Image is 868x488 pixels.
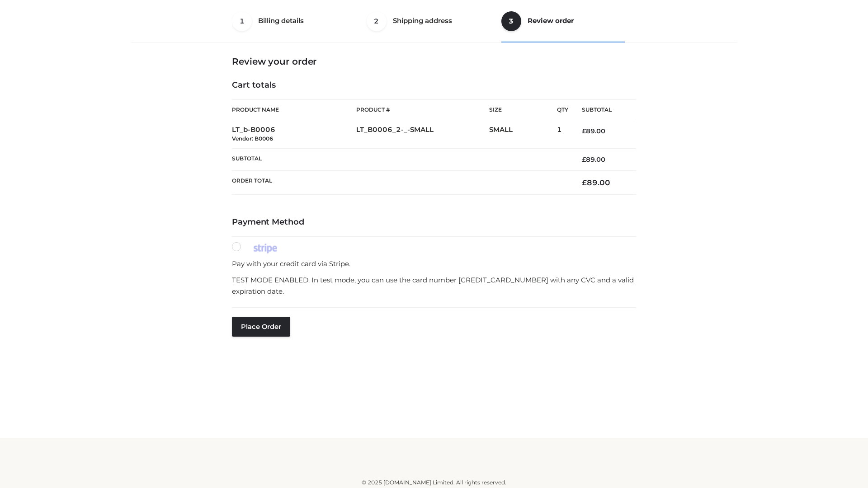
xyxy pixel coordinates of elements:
[232,99,356,120] th: Product Name
[232,171,568,195] th: Order Total
[489,100,552,120] th: Size
[582,127,586,135] span: £
[582,127,605,135] bdi: 89.00
[557,120,568,149] td: 1
[232,217,636,227] h4: Payment Method
[582,178,610,187] bdi: 89.00
[582,155,586,164] span: £
[232,80,636,90] h4: Cart totals
[232,258,636,270] p: Pay with your credit card via Stripe.
[582,155,605,164] bdi: 89.00
[232,317,290,337] button: Place order
[232,274,636,297] p: TEST MODE ENABLED. In test mode, you can use the card number [CREDIT_CARD_NUMBER] with any CVC an...
[232,120,356,149] td: LT_b-B0006
[232,135,273,142] small: Vendor: B0006
[356,120,489,149] td: LT_B0006_2-_-SMALL
[232,148,568,170] th: Subtotal
[489,120,557,149] td: SMALL
[557,99,568,120] th: Qty
[356,99,489,120] th: Product #
[582,178,587,187] span: £
[134,478,734,487] div: © 2025 [DOMAIN_NAME] Limited. All rights reserved.
[568,100,636,120] th: Subtotal
[232,56,636,67] h3: Review your order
